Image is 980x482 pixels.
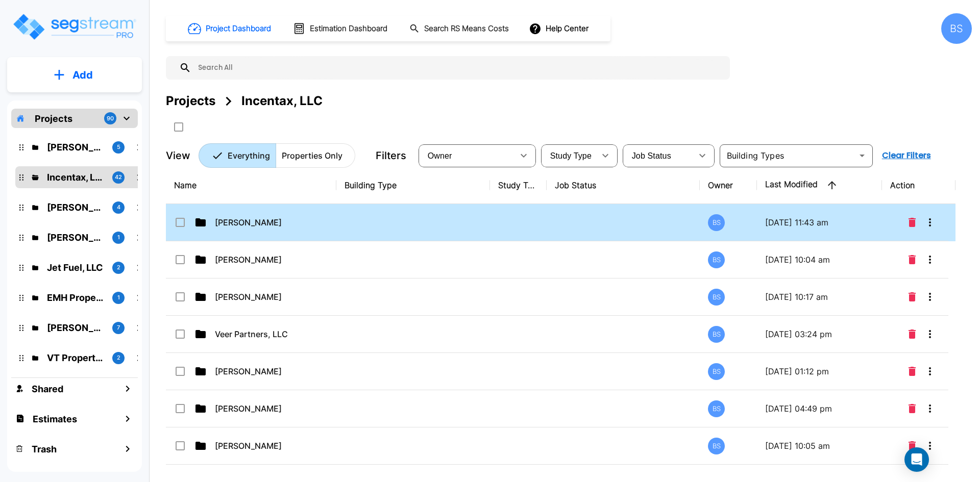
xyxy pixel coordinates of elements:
[35,112,72,125] p: Projects
[700,167,756,204] th: Owner
[708,251,725,268] div: BS
[708,438,725,454] div: BS
[632,151,671,160] span: Job Status
[166,148,190,163] p: View
[336,167,490,204] th: Building Type
[904,398,920,419] button: Delete
[168,117,189,137] button: SelectAll
[166,92,215,110] div: Projects
[115,173,122,182] p: 42
[206,23,271,35] h1: Project Dashboard
[405,19,514,39] button: Search RS Means Costs
[904,361,920,382] button: Delete
[47,351,104,365] p: VT Properties, LLC
[47,261,104,274] p: Jet Fuel, LLC
[282,149,342,162] p: Properties Only
[215,216,317,229] p: [PERSON_NAME]
[424,23,509,35] h1: Search RS Means Costs
[757,167,882,204] th: Last Modified
[421,141,513,170] div: Select
[765,291,874,303] p: [DATE] 10:17 am
[47,321,104,335] p: Clark Investment Group
[708,326,725,343] div: BS
[215,402,317,415] p: [PERSON_NAME]
[228,149,270,162] p: Everything
[47,231,104,244] p: Kyle & Barcleigh Lanadu
[184,17,277,40] button: Project Dashboard
[708,363,725,380] div: BS
[215,291,317,303] p: [PERSON_NAME]
[32,442,57,456] h1: Trash
[920,361,940,382] button: More-Options
[117,263,120,272] p: 2
[527,19,593,38] button: Help Center
[625,141,692,170] div: Select
[904,249,920,270] button: Delete
[765,216,874,229] p: [DATE] 11:43 am
[107,114,114,123] p: 90
[47,170,104,184] p: Incentax, LLC
[920,436,940,456] button: More-Options
[904,324,920,344] button: Delete
[547,167,700,204] th: Job Status
[215,440,317,452] p: [PERSON_NAME]
[199,143,276,168] button: Everything
[117,293,120,302] p: 1
[765,253,874,266] p: [DATE] 10:04 am
[166,167,336,204] th: Name
[191,56,725,80] input: Search All
[47,291,104,305] p: EMH Properties, LLC
[765,402,874,415] p: [DATE] 04:49 pm
[289,18,393,39] button: Estimation Dashboard
[490,167,547,204] th: Study Type
[550,151,592,160] span: Study Type
[920,212,940,233] button: More-Options
[920,324,940,344] button: More-Options
[117,323,120,332] p: 7
[708,400,725,417] div: BS
[708,289,725,306] div: BS
[428,151,452,160] span: Owner
[215,253,317,266] p: [PERSON_NAME]
[117,233,120,242] p: 1
[33,412,77,426] h1: Estimates
[276,143,355,168] button: Properties Only
[117,353,120,362] p: 2
[708,214,725,231] div: BS
[723,148,853,163] input: Building Types
[765,328,874,340] p: [DATE] 03:24 pm
[904,287,920,307] button: Delete
[904,212,920,233] button: Delete
[215,365,317,377] p: [PERSON_NAME]
[47,140,104,154] p: Ast, Isaiah
[310,23,387,35] h1: Estimation Dashboard
[920,287,940,307] button: More-Options
[32,382,63,396] h1: Shared
[904,436,920,456] button: Delete
[765,440,874,452] p: [DATE] 10:05 am
[376,148,406,163] p: Filters
[882,167,956,204] th: Action
[904,447,929,472] div: Open Intercom Messenger
[241,92,323,110] div: Incentax, LLC
[765,365,874,377] p: [DATE] 01:12 pm
[215,328,317,340] p: Veer Partners, LLC
[7,60,142,90] button: Add
[543,141,595,170] div: Select
[12,12,137,41] img: Logo
[117,203,120,212] p: 4
[920,249,940,270] button: More-Options
[199,143,355,168] div: Platform
[47,200,104,214] p: Murfin, Inc.
[72,67,93,83] p: Add
[941,13,972,44] div: BS
[878,145,935,166] button: Clear Filters
[117,143,120,151] p: 5
[920,398,940,419] button: More-Options
[855,148,869,163] button: Open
